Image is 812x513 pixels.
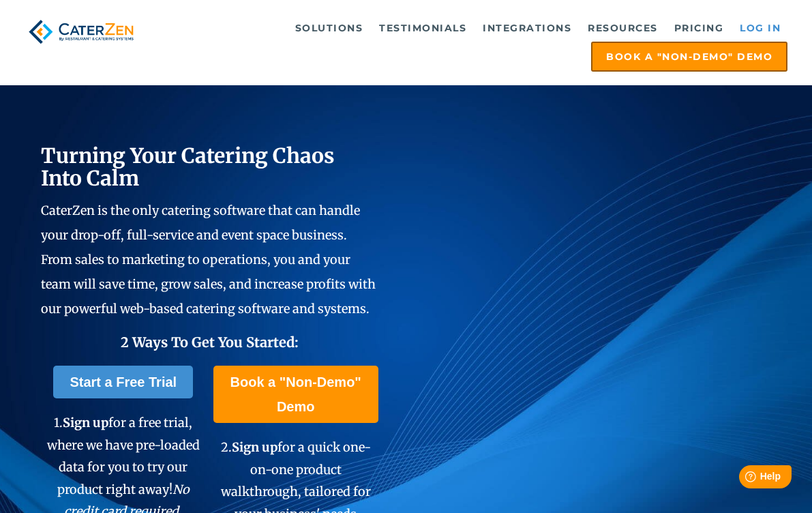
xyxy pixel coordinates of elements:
a: Book a "Non-Demo" Demo [591,42,787,72]
span: Sign up [232,439,277,455]
iframe: Help widget launcher [691,460,797,498]
a: Integrations [476,14,578,42]
a: Book a "Non-Demo" Demo [213,366,378,423]
span: CaterZen is the only catering software that can handle your drop-off, full-service and event spac... [41,203,376,317]
a: Resources [581,14,665,42]
span: Turning Your Catering Chaos Into Calm [41,143,335,191]
a: Pricing [667,14,731,42]
a: Solutions [288,14,370,42]
img: caterzen [25,14,138,49]
a: Start a Free Trial [53,366,193,398]
span: 2 Ways To Get You Started: [121,334,299,351]
div: Navigation Menu [154,14,787,72]
a: Testimonials [372,14,473,42]
span: Sign up [63,415,108,430]
a: Log in [733,14,787,42]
